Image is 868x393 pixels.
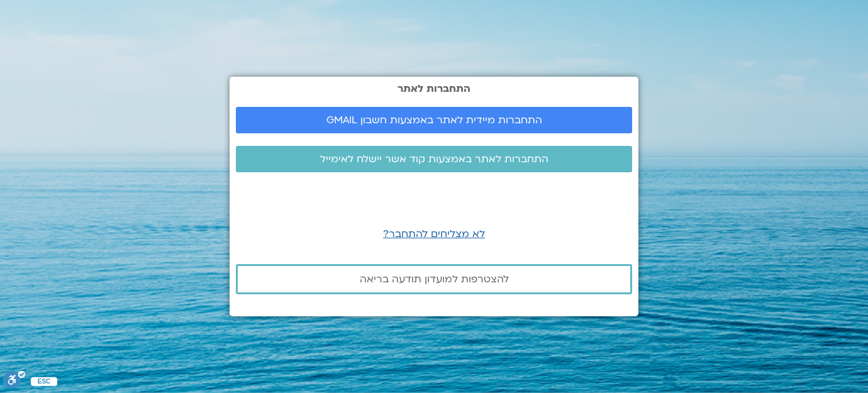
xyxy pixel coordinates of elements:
[326,114,542,126] span: התחברות מיידית לאתר באמצעות חשבון GMAIL
[236,107,632,133] a: התחברות מיידית לאתר באמצעות חשבון GMAIL
[236,146,632,172] a: התחברות לאתר באמצעות קוד אשר יישלח לאימייל
[236,264,632,294] a: להצטרפות למועדון תודעה בריאה
[236,83,632,94] h2: התחברות לאתר
[320,153,548,165] span: התחברות לאתר באמצעות קוד אשר יישלח לאימייל
[383,227,485,241] a: לא מצליחים להתחבר?
[360,274,509,285] span: להצטרפות למועדון תודעה בריאה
